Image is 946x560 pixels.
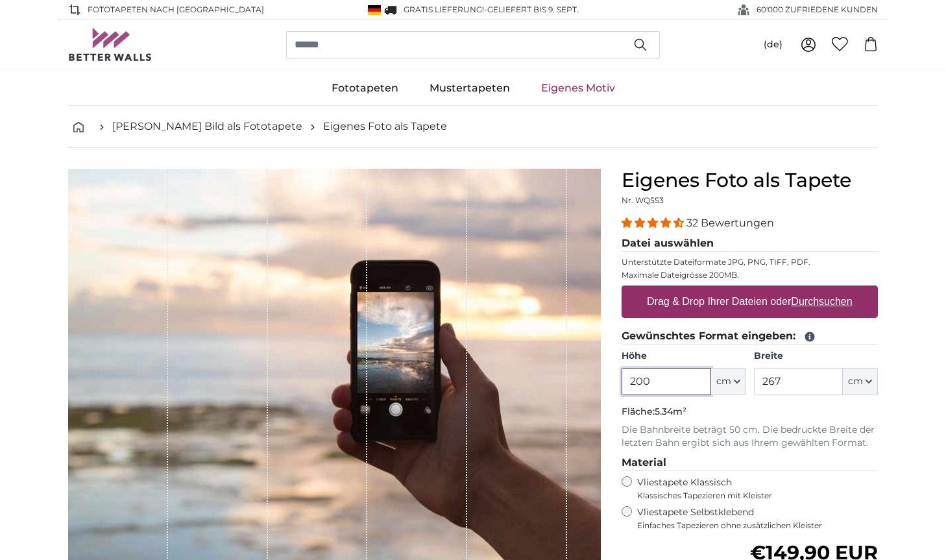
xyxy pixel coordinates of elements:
span: Geliefert bis 9. Sept. [487,5,579,14]
legend: Material [622,455,878,471]
span: - [484,5,579,14]
span: 5.34m² [655,406,686,417]
span: GRATIS Lieferung! [404,5,484,14]
span: cm [716,375,731,388]
a: Eigenes Foto als Tapete [323,119,447,134]
label: Drag & Drop Ihrer Dateien oder [642,289,858,315]
a: Mustertapeten [414,71,526,105]
span: 60'000 ZUFRIEDENE KUNDEN [757,4,878,16]
span: Fototapeten nach [GEOGRAPHIC_DATA] [88,4,264,16]
legend: Gewünschtes Format eingeben: [622,328,878,345]
button: cm [843,368,878,395]
span: Nr. WQ553 [622,195,664,205]
label: Höhe [622,350,746,363]
span: Klassisches Tapezieren mit Kleister [637,491,867,501]
p: Die Bahnbreite beträgt 50 cm. Die bedruckte Breite der letzten Bahn ergibt sich aus Ihrem gewählt... [622,424,878,450]
span: cm [848,375,863,388]
button: cm [711,368,746,395]
u: Durchsuchen [792,296,853,307]
span: Einfaches Tapezieren ohne zusätzlichen Kleister [637,520,878,531]
button: (de) [753,33,793,56]
p: Fläche: [622,406,878,419]
label: Breite [754,350,878,363]
label: Vliestapete Klassisch [637,476,867,501]
span: 32 Bewertungen [686,217,774,229]
nav: breadcrumbs [68,106,878,148]
a: Eigenes Motiv [526,71,631,105]
img: Deutschland [368,5,381,15]
p: Maximale Dateigrösse 200MB. [622,270,878,280]
img: Betterwalls [68,28,152,61]
h1: Eigenes Foto als Tapete [622,169,878,192]
a: [PERSON_NAME] Bild als Fototapete [112,119,302,134]
span: 4.31 stars [622,217,686,229]
p: Unterstützte Dateiformate JPG, PNG, TIFF, PDF. [622,257,878,267]
a: Fototapeten [316,71,414,105]
label: Vliestapete Selbstklebend [637,506,878,531]
legend: Datei auswählen [622,236,878,252]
